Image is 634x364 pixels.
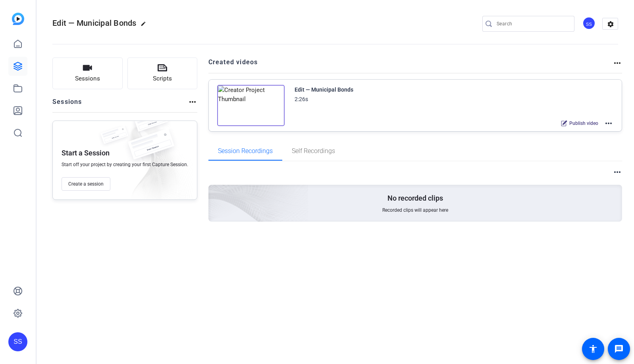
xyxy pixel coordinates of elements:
mat-icon: more_horiz [604,119,613,128]
img: fake-session.png [96,126,132,149]
div: SS [582,17,595,30]
mat-icon: settings [603,18,619,30]
div: Edit — Municipal Bonds [295,85,353,94]
img: fake-session.png [121,129,181,168]
h2: Created videos [208,57,613,73]
ngx-avatar: Studio Support [582,17,596,31]
p: Start a Session [62,148,110,158]
span: Self Recordings [292,148,335,154]
span: Recorded clips will appear here [382,207,448,213]
span: Scripts [153,74,172,83]
div: 2:26s [295,94,308,104]
img: blue-gradient.svg [12,13,24,25]
span: Start off your project by creating your first Capture Session. [62,161,188,168]
span: Publish video [569,120,598,126]
img: embarkstudio-empty-session.png [119,107,309,279]
mat-icon: message [614,344,624,354]
mat-icon: more_horiz [188,97,197,107]
span: Session Recordings [218,148,273,154]
button: Sessions [52,57,123,89]
mat-icon: more_horiz [613,167,622,177]
button: Create a session [62,177,110,191]
input: Search [497,19,568,29]
mat-icon: more_horiz [613,58,622,68]
h2: Sessions [52,97,82,112]
span: Edit — Municipal Bonds [52,18,137,28]
span: Sessions [75,74,100,83]
div: SS [8,332,27,351]
img: fake-session.png [129,109,173,138]
span: Create a session [68,181,104,187]
mat-icon: edit [141,21,150,31]
img: embarkstudio-empty-session.png [116,119,193,203]
button: Scripts [127,57,198,89]
img: Creator Project Thumbnail [217,85,285,126]
mat-icon: accessibility [588,344,598,354]
p: No recorded clips [387,193,443,203]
